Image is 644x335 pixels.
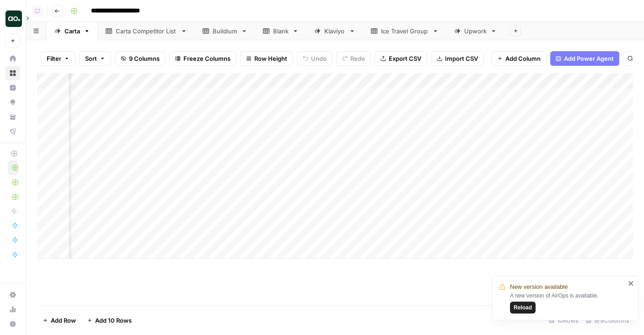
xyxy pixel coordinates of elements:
[464,27,487,36] div: Upwork
[510,282,568,292] span: New version available
[564,54,614,63] span: Add Power Agent
[183,54,231,63] span: Freeze Columns
[79,51,111,66] button: Sort
[64,27,80,36] div: Carta
[37,313,81,328] button: Add Row
[5,317,20,331] button: Help + Support
[47,54,61,63] span: Filter
[446,22,504,40] a: Upwork
[5,11,22,27] img: AirOps Builders Logo
[491,51,547,66] button: Add Column
[5,66,20,80] a: Browse
[240,51,293,66] button: Row Height
[41,51,75,66] button: Filter
[381,27,429,36] div: Ice Travel Group
[5,51,20,66] a: Home
[550,51,619,66] button: Add Power Agent
[195,22,255,40] a: Buildium
[306,22,363,40] a: Klaviyo
[213,27,237,36] div: Buildium
[51,316,76,325] span: Add Row
[445,54,478,63] span: Import CSV
[95,316,132,325] span: Add 10 Rows
[98,22,195,40] a: Carta Competitor List
[47,22,98,40] a: Carta
[5,110,20,124] a: Your Data
[5,287,20,302] a: Settings
[115,51,166,66] button: 9 Columns
[255,22,306,40] a: Blank
[129,54,160,63] span: 9 Columns
[510,292,625,314] div: A new version of AirOps is available.
[545,313,582,328] div: 10 Rows
[81,313,137,328] button: Add 10 Rows
[375,51,427,66] button: Export CSV
[5,80,20,95] a: Insights
[5,95,20,110] a: Opportunities
[254,54,287,63] span: Row Height
[5,302,20,317] a: Usage
[169,51,236,66] button: Freeze Columns
[514,303,532,312] span: Reload
[505,54,541,63] span: Add Column
[324,27,345,36] div: Klaviyo
[5,124,20,139] a: Flightpath
[5,7,20,30] button: Workspace: AirOps Builders
[273,27,289,36] div: Blank
[628,280,634,287] button: close
[582,313,633,328] div: 9/9 Columns
[336,51,371,66] button: Redo
[431,51,484,66] button: Import CSV
[363,22,446,40] a: Ice Travel Group
[350,54,365,63] span: Redo
[311,54,327,63] span: Undo
[85,54,97,63] span: Sort
[116,27,177,36] div: Carta Competitor List
[510,302,536,314] button: Reload
[389,54,421,63] span: Export CSV
[297,51,333,66] button: Undo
